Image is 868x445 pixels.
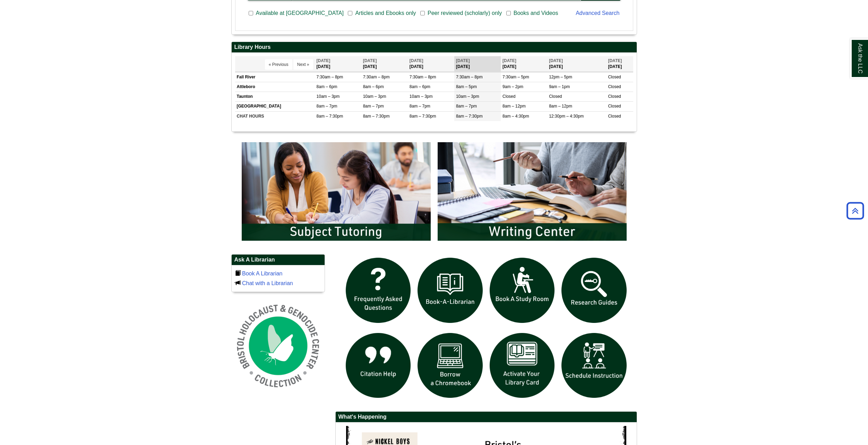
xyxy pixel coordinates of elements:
[606,56,633,72] th: [DATE]
[242,271,283,276] a: Book A Librarian
[235,92,315,102] td: Taunton
[506,10,511,16] input: Books and Videos
[511,9,561,17] span: Books and Videos
[502,114,529,119] span: 8am – 4:30pm
[235,82,315,92] td: Attleboro
[253,9,346,17] span: Available at [GEOGRAPHIC_DATA]
[265,59,292,70] button: « Previous
[501,56,547,72] th: [DATE]
[502,84,523,89] span: 9am – 2pm
[408,56,454,72] th: [DATE]
[558,330,630,402] img: For faculty. Schedule Library Instruction icon links to form.
[454,56,501,72] th: [DATE]
[410,75,436,79] span: 7:30am – 8pm
[844,206,866,215] a: Back to Top
[363,94,386,99] span: 10am – 3pm
[486,254,558,326] img: book a study room icon links to book a study room web page
[238,139,630,247] div: slideshow
[558,254,630,326] img: Research Guides icon links to research guides web page
[249,10,253,16] input: Available at [GEOGRAPHIC_DATA]
[547,56,606,72] th: [DATE]
[549,114,584,119] span: 12:30pm – 4:30pm
[317,94,340,99] span: 10am – 3pm
[231,299,325,393] img: Holocaust and Genocide Collection
[242,280,293,286] a: Chat with a Librarian
[456,75,483,79] span: 7:30am – 8pm
[549,104,572,109] span: 8am – 12pm
[549,84,570,89] span: 9am – 1pm
[317,84,337,89] span: 8am – 6pm
[549,94,562,99] span: Closed
[549,75,572,79] span: 12pm – 5pm
[608,75,621,79] span: Closed
[235,72,315,82] td: Fall River
[502,58,516,63] span: [DATE]
[608,94,621,99] span: Closed
[235,111,315,121] td: CHAT HOURS
[363,104,384,109] span: 8am – 7pm
[410,114,436,119] span: 8am – 7:30pm
[486,330,558,402] img: activate Library Card icon links to form to activate student ID into library card
[317,75,343,79] span: 7:30am – 8pm
[293,59,313,70] button: Next »
[608,58,622,63] span: [DATE]
[410,84,430,89] span: 8am – 6pm
[608,114,621,119] span: Closed
[232,255,325,265] h2: Ask A Librarian
[414,254,486,326] img: Book a Librarian icon links to book a librarian web page
[456,84,477,89] span: 8am – 5pm
[363,114,390,119] span: 8am – 7:30pm
[342,254,630,404] div: slideshow
[238,139,434,244] img: Subject Tutoring Information
[315,56,361,72] th: [DATE]
[363,58,377,63] span: [DATE]
[456,114,483,119] span: 8am – 7:30pm
[235,102,315,111] td: [GEOGRAPHIC_DATA]
[232,42,637,53] h2: Library Hours
[576,10,619,16] a: Advanced Search
[414,330,486,402] img: Borrow a chromebook icon links to the borrow a chromebook web page
[456,94,479,99] span: 10am – 3pm
[608,104,621,109] span: Closed
[352,9,419,17] span: Articles and Ebooks only
[361,56,408,72] th: [DATE]
[410,104,430,109] span: 8am – 7pm
[363,75,390,79] span: 7:30am – 8pm
[502,94,515,99] span: Closed
[410,58,423,63] span: [DATE]
[608,84,621,89] span: Closed
[434,139,630,244] img: Writing Center Information
[502,104,526,109] span: 8am – 12pm
[336,412,637,422] h2: What's Happening
[549,58,563,63] span: [DATE]
[348,10,352,16] input: Articles and Ebooks only
[317,58,330,63] span: [DATE]
[420,10,425,16] input: Peer reviewed (scholarly) only
[342,330,414,402] img: citation help icon links to citation help guide page
[363,84,384,89] span: 8am – 6pm
[317,104,337,109] span: 8am – 7pm
[425,9,505,17] span: Peer reviewed (scholarly) only
[317,114,343,119] span: 8am – 7:30pm
[410,94,433,99] span: 10am – 3pm
[456,58,470,63] span: [DATE]
[342,254,414,326] img: frequently asked questions
[456,104,477,109] span: 8am – 7pm
[502,75,529,79] span: 7:30am – 5pm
